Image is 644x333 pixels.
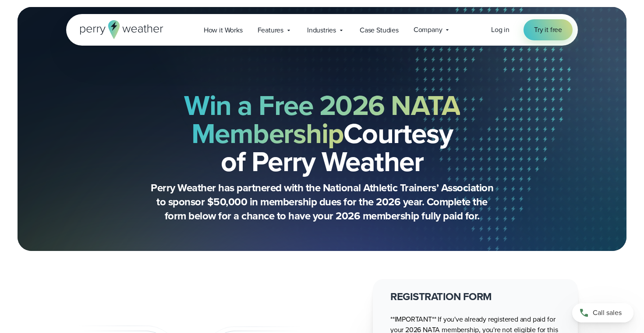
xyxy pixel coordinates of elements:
[196,21,250,39] a: How it Works
[390,289,492,304] strong: REGISTRATION FORM
[593,308,622,318] span: Call sales
[491,25,510,35] span: Log in
[352,21,406,39] a: Case Studies
[491,25,510,35] a: Log in
[307,25,336,36] span: Industries
[258,25,283,36] span: Features
[184,85,460,154] strong: Win a Free 2026 NATA Membership
[360,25,399,36] span: Case Studies
[147,181,497,223] p: Perry Weather has partnered with the National Athletic Trainers’ Association to sponsor $50,000 i...
[524,19,573,40] a: Try it free
[534,25,562,35] span: Try it free
[414,25,442,35] span: Company
[110,91,534,175] h2: Courtesy of Perry Weather
[572,303,633,322] a: Call sales
[204,25,243,36] span: How it Works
